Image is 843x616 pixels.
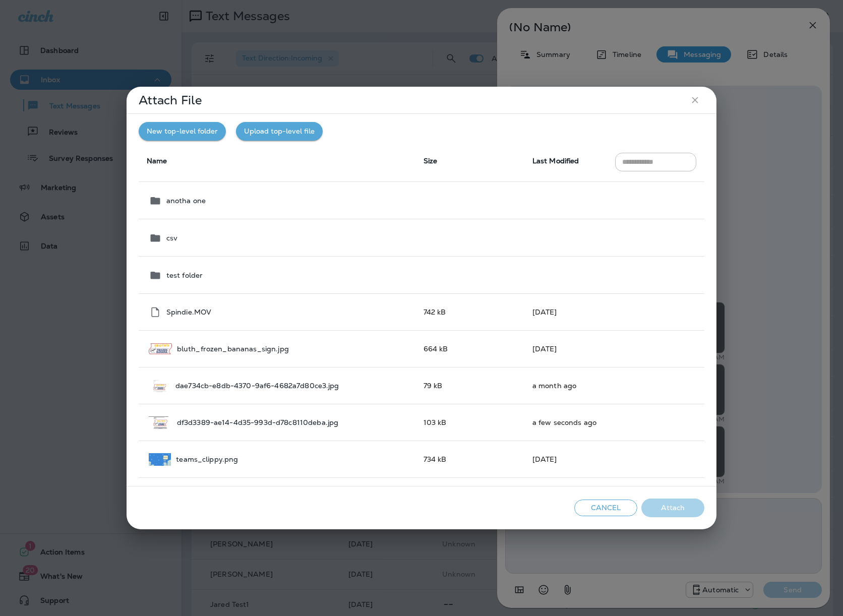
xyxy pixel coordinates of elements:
[524,294,607,331] td: [DATE]
[415,404,524,441] td: 103 kB
[166,308,212,316] p: Spindie.MOV
[236,122,323,141] button: Upload top-level file
[139,122,226,141] button: New top-level folder
[415,441,524,478] td: 734 kB
[415,367,524,404] td: 79 kB
[524,331,607,367] td: [DATE]
[149,416,172,429] img: df3d3389-ae14-4d35-993d-d78c8110deba.jpg
[166,234,177,242] p: csv
[532,156,579,165] span: Last Modified
[176,455,238,463] p: teams_clippy.png
[166,271,203,279] p: test folder
[574,500,637,516] button: Cancel
[149,380,170,392] img: dae734cb-e8db-4370-9af6-4682a7d80ce3.jpg
[177,345,289,353] p: bluth_frozen_bananas_sign.jpg
[149,453,171,466] img: teams_clippy.png
[415,331,524,367] td: 664 kB
[147,156,167,165] span: Name
[686,91,704,109] button: close
[424,156,438,165] span: Size
[175,382,339,390] p: dae734cb-e8db-4370-9af6-4682a7d80ce3.jpg
[166,197,206,205] p: anotha one
[524,404,607,441] td: a few seconds ago
[524,441,607,478] td: [DATE]
[415,294,524,331] td: 742 kB
[149,343,172,355] img: bluth_frozen_bananas_sign.jpg
[139,96,202,104] p: Attach File
[177,418,339,426] p: df3d3389-ae14-4d35-993d-d78c8110deba.jpg
[524,367,607,404] td: a month ago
